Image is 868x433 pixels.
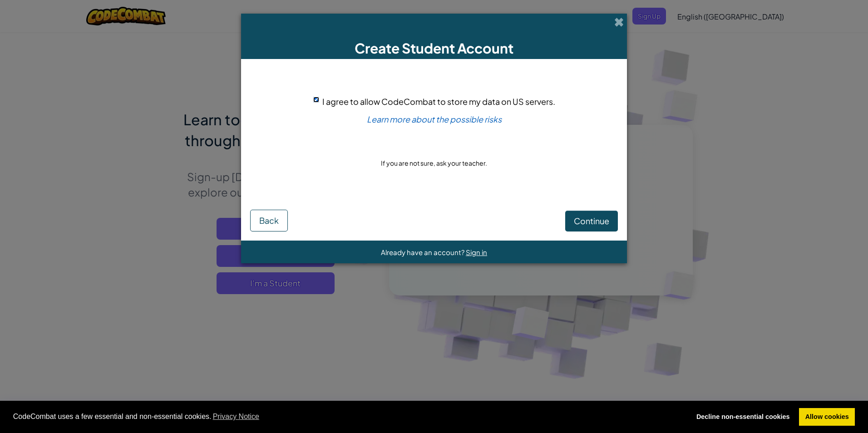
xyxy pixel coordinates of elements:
span: I agree to allow CodeCombat to store my data on US servers. [322,96,555,107]
a: deny cookies [690,408,796,426]
a: Learn more about the possible risks [367,114,502,124]
span: Already have an account? [381,248,466,256]
p: If you are not sure, ask your teacher. [381,158,487,167]
button: Back [250,210,288,231]
span: Create Student Account [355,39,513,57]
input: I agree to allow CodeCombat to store my data on US servers. [313,97,319,103]
a: Sign in [466,248,487,256]
a: allow cookies [799,408,855,426]
span: Back [259,215,279,226]
button: Continue [565,211,618,231]
a: learn more about cookies [212,410,261,423]
span: CodeCombat uses a few essential and non-essential cookies. [13,410,683,423]
span: Continue [574,216,609,226]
